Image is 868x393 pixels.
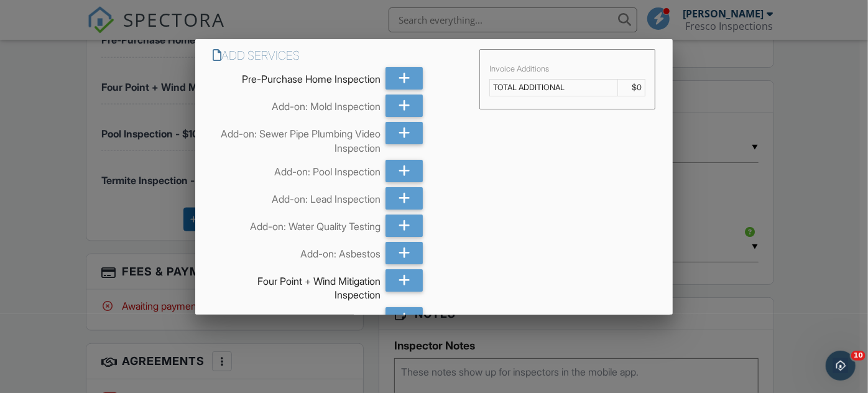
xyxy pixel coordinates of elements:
[213,269,381,302] div: Four Point + Wind Mitigation Inspection
[213,242,381,261] div: Add-on: Asbestos
[213,187,381,206] div: Add-on: Lead Inspection
[490,80,618,96] td: TOTAL ADDITIONAL
[213,49,464,62] h6: Add Services
[617,80,645,96] td: $0
[213,307,381,326] div: Four Point Inspection
[213,122,381,155] div: Add-on: Sewer Pipe Plumbing Video Inspection
[213,215,381,233] div: Add-on: Water Quality Testing
[213,95,381,113] div: Add-on: Mold Inspection
[213,160,381,178] div: Add-on: Pool Inspection
[826,351,856,381] iframe: Intercom live chat
[851,351,866,361] span: 10
[489,64,645,74] div: Invoice Additions
[213,67,381,86] div: Pre-Purchase Home Inspection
